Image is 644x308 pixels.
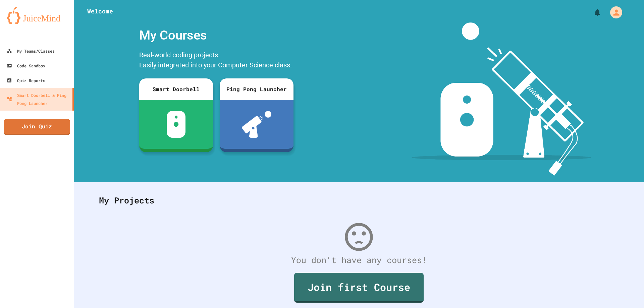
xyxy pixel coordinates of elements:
div: Ping Pong Launcher [220,78,293,100]
img: sdb-white.svg [167,111,186,138]
div: My Courses [136,22,297,48]
div: Real-world coding projects. Easily integrated into your Computer Science class. [136,48,297,73]
div: My Projects [92,187,626,213]
div: Quiz Reports [7,76,45,84]
img: ppl-with-ball.png [242,111,272,138]
a: Join first Course [294,273,424,303]
div: My Account [603,5,624,20]
a: Join Quiz [4,119,70,135]
div: You don't have any courses! [92,254,626,266]
div: My Notifications [581,7,603,18]
img: logo-orange.svg [7,7,67,24]
div: Smart Doorbell [139,78,213,100]
img: banner-image-my-projects.png [412,22,591,176]
div: Smart Doorbell & Ping Pong Launcher [7,91,70,107]
div: Code Sandbox [7,62,45,70]
div: My Teams/Classes [7,47,55,55]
